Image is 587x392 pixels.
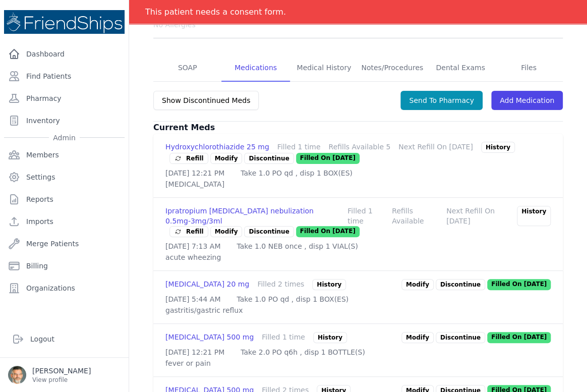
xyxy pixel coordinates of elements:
[4,167,125,187] a: Settings
[398,142,473,153] div: Next Refill On [DATE]
[174,227,204,237] span: Refill
[153,54,563,82] nav: Tabs
[4,234,125,254] a: Merge Patients
[244,226,293,237] p: Discontinue
[347,206,384,226] div: Filled 1 time
[165,168,224,178] p: [DATE] 12:21 PM
[487,279,551,290] p: Filled On [DATE]
[358,54,426,82] a: Notes/Procedures
[241,168,353,178] p: Take 1.0 PO qd , disp 1 BOX(ES)
[165,241,220,251] p: [DATE] 7:13 AM
[8,329,121,349] a: Logout
[446,206,509,226] div: Next Refill On [DATE]
[174,153,204,163] span: Refill
[4,278,125,298] a: Organizations
[32,376,91,384] p: View profile
[262,332,305,343] div: Filled 1 time
[313,332,347,343] div: History
[401,332,434,343] a: Modify
[436,332,485,343] p: Discontinue
[165,206,339,226] div: Ipratropium [MEDICAL_DATA] nebulization 0.5mg-3mg/3ml
[277,142,321,153] div: Filled 1 time
[401,279,434,290] a: Modify
[290,54,358,82] a: Medical History
[4,10,125,34] img: Medical Missions EMR
[328,142,390,153] div: Refills Available 5
[153,122,563,134] h3: Current Meds
[4,189,125,209] a: Reports
[296,153,360,164] p: Filled On [DATE]
[244,153,293,164] p: Discontinue
[165,142,269,153] div: Hydroxychlorothiazide 25 mg
[481,142,515,153] div: History
[257,279,304,290] div: Filled 2 times
[8,366,121,384] a: [PERSON_NAME] View profile
[210,153,243,164] a: Modify
[32,366,91,376] p: [PERSON_NAME]
[153,91,259,110] button: Show Discontinued Meds
[49,133,80,143] span: Admin
[4,44,125,64] a: Dashboard
[436,279,485,290] p: Discontinue
[165,294,220,304] p: [DATE] 5:44 AM
[165,347,224,357] p: [DATE] 12:21 PM
[210,226,243,237] a: Modify
[241,347,365,357] p: Take 2.0 PO q6h , disp 1 BOTTLE(S)
[237,241,358,251] p: Take 1.0 NEB once , disp 1 VIAL(S)
[165,305,551,315] p: gastritis/gastric reflux
[4,110,125,131] a: Inventory
[517,206,551,226] div: History
[165,179,551,189] p: [MEDICAL_DATA]
[491,91,563,110] a: Add Medication
[312,279,346,290] div: History
[4,88,125,108] a: Pharmacy
[495,54,563,82] a: Files
[4,211,125,232] a: Imports
[392,206,438,226] div: Refills Available
[4,256,125,276] a: Billing
[165,279,249,290] div: [MEDICAL_DATA] 20 mg
[221,54,289,82] a: Medications
[4,145,125,165] a: Members
[296,226,360,237] p: Filled On [DATE]
[165,332,254,343] div: [MEDICAL_DATA] 500 mg
[165,358,551,368] p: fever or pain
[426,54,494,82] a: Dental Exams
[153,20,196,30] span: No Allergies
[400,91,483,110] button: Send To Pharmacy
[153,54,221,82] a: SOAP
[165,252,551,262] p: acute wheezing
[4,66,125,86] a: Find Patients
[237,294,348,304] p: Take 1.0 PO qd , disp 1 BOX(ES)
[487,332,551,343] p: Filled On [DATE]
